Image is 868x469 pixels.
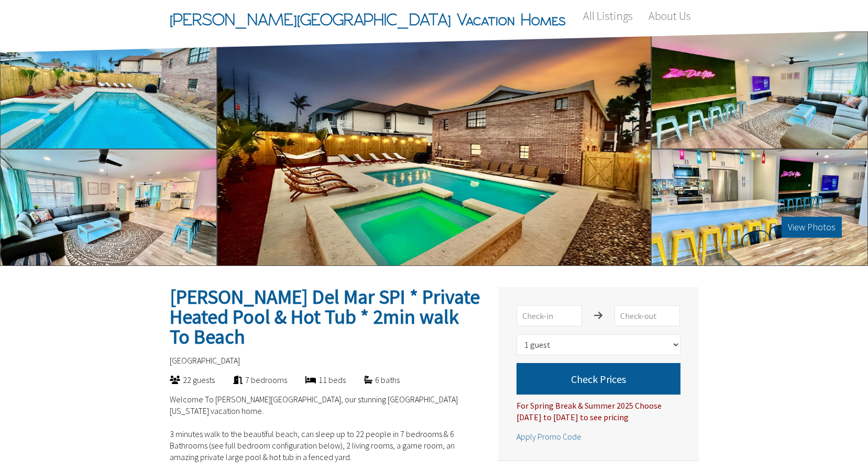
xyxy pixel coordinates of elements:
[614,305,680,326] input: Check-out
[170,4,566,35] span: [PERSON_NAME][GEOGRAPHIC_DATA] Vacation Homes
[170,355,240,366] span: [GEOGRAPHIC_DATA]
[782,217,842,238] button: View Photos
[287,374,346,386] div: 11 beds
[517,305,582,326] input: Check-in
[215,374,287,386] div: 7 bedrooms
[517,363,680,395] button: Check Prices
[517,431,581,442] span: Apply Promo Code
[151,374,215,386] div: 22 guests
[346,374,400,386] div: 6 baths
[517,395,680,423] div: For Spring Break & Summer 2025 Choose [DATE] to [DATE] to see pricing
[170,287,480,347] h2: [PERSON_NAME] Del Mar SPI * Private Heated Pool & Hot Tub * 2min walk To Beach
